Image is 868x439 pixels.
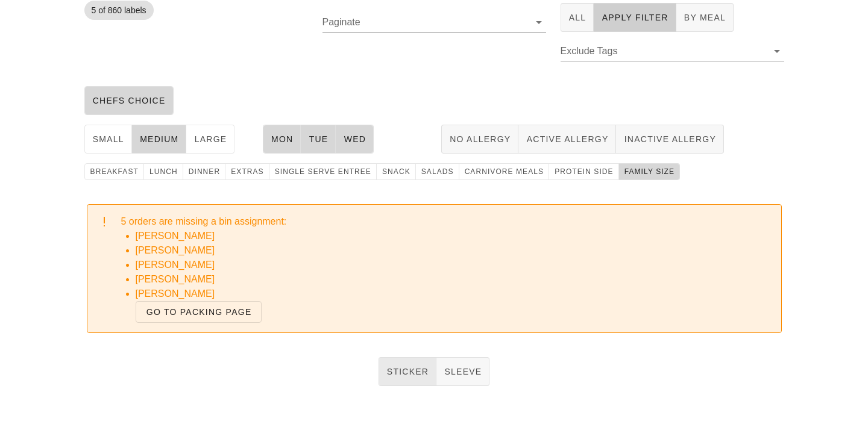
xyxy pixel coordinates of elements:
[183,163,226,180] button: dinner
[554,167,614,176] span: protein side
[594,3,676,32] button: Apply Filter
[322,13,546,32] div: Paginate
[136,243,772,258] li: [PERSON_NAME]
[121,214,772,323] div: 5 orders are missing a bin assignment:
[421,167,454,176] span: Salads
[92,96,166,105] span: chefs choice
[561,42,784,61] div: Exclude Tags
[568,13,587,22] span: All
[146,307,252,317] span: Go to Packing Page
[619,163,680,180] button: family size
[90,167,139,176] span: breakfast
[623,134,716,144] span: Inactive Allergy
[684,13,726,22] span: By Meal
[84,86,174,115] button: chefs choice
[144,163,183,180] button: lunch
[624,167,675,176] span: family size
[601,13,668,22] span: Apply Filter
[132,125,187,154] button: medium
[416,163,459,180] button: Salads
[336,125,374,154] button: Wed
[136,229,772,243] li: [PERSON_NAME]
[225,163,269,180] button: extras
[193,134,227,144] span: large
[549,163,619,180] button: protein side
[518,125,616,154] button: Active Allergy
[343,134,366,144] span: Wed
[186,125,234,154] button: large
[377,163,416,180] button: snack
[616,125,724,154] button: Inactive Allergy
[561,3,594,32] button: All
[92,134,124,144] span: small
[274,167,371,176] span: single serve entree
[136,287,772,301] li: [PERSON_NAME]
[139,134,179,144] span: medium
[188,167,221,176] span: dinner
[84,125,132,154] button: small
[84,163,144,180] button: breakfast
[149,167,178,176] span: lunch
[441,125,518,154] button: No Allergy
[379,357,437,386] button: Sticker
[263,125,301,154] button: Mon
[676,3,734,32] button: By Meal
[459,163,550,180] button: carnivore meals
[230,167,264,176] span: extras
[136,272,772,287] li: [PERSON_NAME]
[526,134,608,144] span: Active Allergy
[464,167,544,176] span: carnivore meals
[136,301,262,323] a: Go to Packing Page
[386,367,429,376] span: Sticker
[382,167,410,176] span: snack
[92,1,146,20] span: 5 of 860 labels
[436,357,489,386] button: Sleeve
[449,134,511,144] span: No Allergy
[301,125,336,154] button: Tue
[136,258,772,272] li: [PERSON_NAME]
[444,367,482,376] span: Sleeve
[271,134,294,144] span: Mon
[269,163,377,180] button: single serve entree
[308,134,328,144] span: Tue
